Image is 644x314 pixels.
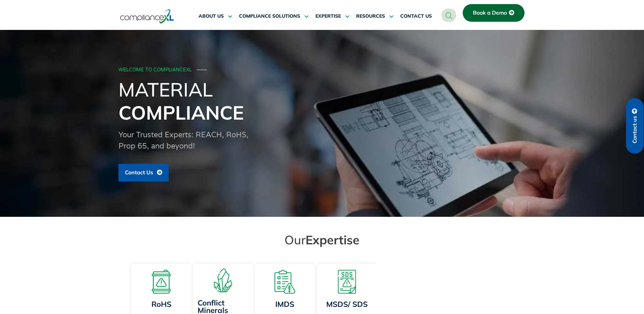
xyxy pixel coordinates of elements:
[473,10,507,16] span: Book a Demo
[400,8,432,24] a: CONTACT US
[356,8,393,24] a: RESOURCES
[197,67,207,73] span: ───
[118,164,169,181] a: Contact Us
[118,78,526,124] h1: Material
[463,4,525,22] a: Book a Demo
[151,299,171,309] a: RoHS
[335,270,359,294] img: A warning board with SDS displaying
[211,268,235,292] img: A representation of minerals
[632,116,638,143] span: Contact us
[120,8,174,24] img: logo-one.svg
[199,13,224,19] span: ABOUT US
[118,101,244,124] span: Compliance
[118,130,249,151] span: Your Trusted Experts: REACH, RoHS, Prop 65, and beyond!
[306,232,360,247] span: Expertise
[149,270,173,294] img: A board with a warning sign
[626,98,644,154] a: Contact us
[356,13,385,19] span: RESOURCES
[441,8,456,22] a: navsearch-button
[239,13,300,19] span: COMPLIANCE SOLUTIONS
[132,232,512,247] h2: Our
[199,8,232,24] a: ABOUT US
[400,13,432,19] span: CONTACT US
[239,8,309,24] a: COMPLIANCE SOLUTIONS
[275,299,294,309] a: IMDS
[315,13,341,19] span: EXPERTISE
[125,170,153,176] span: Contact Us
[118,67,524,73] div: WELCOME TO COMPLIANCEXL
[273,270,297,294] img: A list board with a warning
[326,299,368,309] a: MSDS/ SDS
[315,8,349,24] a: EXPERTISE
